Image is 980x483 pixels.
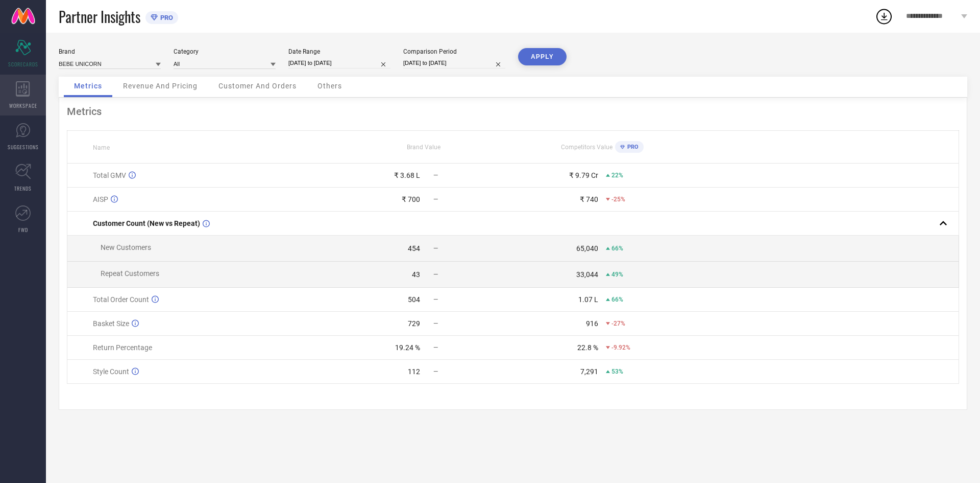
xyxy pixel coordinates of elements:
[101,269,159,278] span: Repeat Customers
[412,270,420,279] div: 43
[93,195,108,203] span: AISP
[158,14,173,21] span: PRO
[93,319,129,328] span: Basket Size
[123,82,198,90] span: Revenue And Pricing
[288,48,390,55] div: Date Range
[576,244,598,252] div: 65,040
[403,48,505,55] div: Comparison Period
[395,343,420,352] div: 19.24 %
[93,343,152,352] span: Return Percentage
[93,144,110,151] span: Name
[518,48,567,65] button: APPLY
[433,296,438,303] span: —
[578,295,598,304] div: 1.07 L
[580,195,598,203] div: ₹ 740
[611,320,625,327] span: -27%
[611,368,623,375] span: 53%
[402,195,420,203] div: ₹ 700
[67,105,959,118] div: Metrics
[611,245,623,252] span: 66%
[625,144,639,150] span: PRO
[433,368,438,375] span: —
[875,7,893,26] div: Open download list
[433,245,438,252] span: —
[611,344,630,351] span: -9.92%
[74,82,102,90] span: Metrics
[93,171,126,179] span: Total GMV
[59,6,140,27] span: Partner Insights
[93,295,149,304] span: Total Order Count
[433,271,438,278] span: —
[433,196,438,203] span: —
[408,319,420,328] div: 729
[8,60,38,68] span: SCORECARDS
[14,185,32,192] span: TRENDS
[576,270,598,279] div: 33,044
[288,58,390,68] input: Select date range
[408,295,420,304] div: 504
[403,58,505,68] input: Select comparison period
[59,48,161,55] div: Brand
[408,244,420,252] div: 454
[569,171,598,179] div: ₹ 9.79 Cr
[611,296,623,303] span: 66%
[8,143,39,151] span: SUGGESTIONS
[394,171,420,179] div: ₹ 3.68 L
[18,226,28,234] span: FWD
[433,344,438,351] span: —
[9,102,37,109] span: WORKSPACE
[408,367,420,376] div: 112
[611,271,623,278] span: 49%
[93,219,200,227] span: Customer Count (New vs Repeat)
[174,48,276,55] div: Category
[561,144,612,151] span: Competitors Value
[580,367,598,376] div: 7,291
[317,82,342,90] span: Others
[433,320,438,327] span: —
[611,196,625,203] span: -25%
[407,144,440,151] span: Brand Value
[577,343,598,352] div: 22.8 %
[218,82,297,90] span: Customer And Orders
[433,172,438,179] span: —
[586,319,598,328] div: 916
[611,172,623,179] span: 22%
[101,243,151,251] span: New Customers
[93,367,129,376] span: Style Count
